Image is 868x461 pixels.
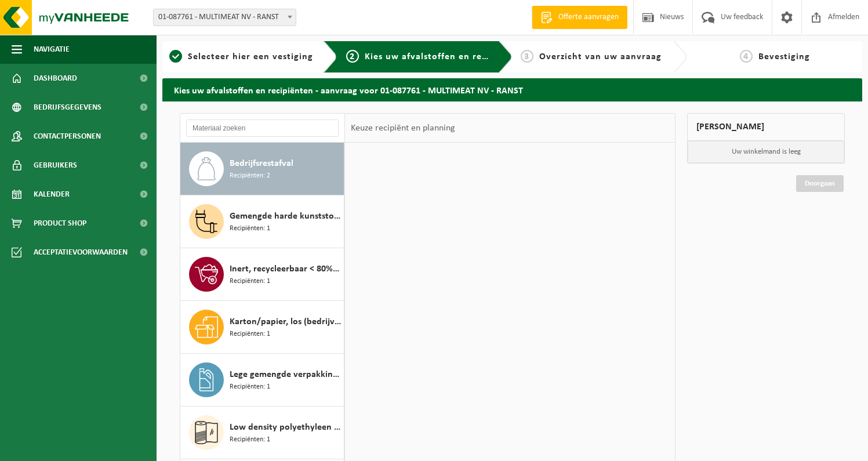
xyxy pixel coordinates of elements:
[230,170,270,182] span: Recipiënten: 2
[180,406,344,459] button: Low density polyethyleen (LDPE) folie, los, naturel/gekleurd (80/20) Recipiënten: 1
[230,420,341,434] span: Low density polyethyleen (LDPE) folie, los, naturel/gekleurd (80/20)
[230,223,270,234] span: Recipiënten: 1
[34,238,128,267] span: Acceptatievoorwaarden
[740,50,753,63] span: 4
[34,151,77,180] span: Gebruikers
[230,209,341,223] span: Gemengde harde kunststoffen (PE, PP en PVC), recycleerbaar (industrieel)
[346,50,359,63] span: 2
[180,248,344,301] button: Inert, recycleerbaar < 80% steenpuin Recipiënten: 1
[180,143,344,195] button: Bedrijfsrestafval Recipiënten: 2
[521,50,533,63] span: 3
[230,276,270,287] span: Recipiënten: 1
[532,6,627,29] a: Offerte aanvragen
[230,368,341,382] span: Lege gemengde verpakkingen van gevaarlijke stoffen
[154,9,296,26] span: 01-087761 - MULTIMEAT NV - RANST
[230,434,270,445] span: Recipiënten: 1
[34,122,101,151] span: Contactpersonen
[34,93,101,122] span: Bedrijfsgegevens
[153,9,296,26] span: 01-087761 - MULTIMEAT NV - RANST
[34,64,77,93] span: Dashboard
[169,50,182,63] span: 1
[365,52,524,61] span: Kies uw afvalstoffen en recipiënten
[186,119,339,137] input: Materiaal zoeken
[687,113,845,141] div: [PERSON_NAME]
[34,35,70,64] span: Navigatie
[539,52,662,61] span: Overzicht van uw aanvraag
[180,354,344,406] button: Lege gemengde verpakkingen van gevaarlijke stoffen Recipiënten: 1
[688,141,844,163] p: Uw winkelmand is leeg
[180,195,344,248] button: Gemengde harde kunststoffen (PE, PP en PVC), recycleerbaar (industrieel) Recipiënten: 1
[180,301,344,354] button: Karton/papier, los (bedrijven) Recipiënten: 1
[168,50,314,64] a: 1Selecteer hier een vestiging
[230,315,341,329] span: Karton/papier, los (bedrijven)
[188,52,313,61] span: Selecteer hier een vestiging
[230,262,341,276] span: Inert, recycleerbaar < 80% steenpuin
[345,114,461,143] div: Keuze recipiënt en planning
[230,382,270,393] span: Recipiënten: 1
[230,157,293,170] span: Bedrijfsrestafval
[758,52,810,61] span: Bevestiging
[162,78,862,101] h2: Kies uw afvalstoffen en recipiënten - aanvraag voor 01-087761 - MULTIMEAT NV - RANST
[555,12,622,23] span: Offerte aanvragen
[34,209,86,238] span: Product Shop
[34,180,70,209] span: Kalender
[796,175,844,192] a: Doorgaan
[230,329,270,340] span: Recipiënten: 1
